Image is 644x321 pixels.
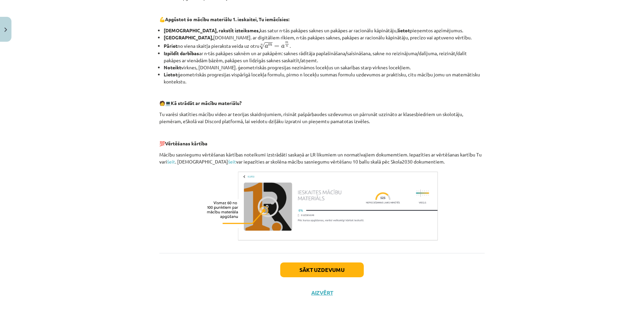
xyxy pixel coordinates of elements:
[164,34,485,41] li: [DOMAIN_NAME]. ar digitāliem rīkiem, n-tās pakāpes saknes, pakāpes ar racionālu kāpinātāju, precī...
[159,151,485,165] p: Mācību sasniegumu vērtēšanas kārtības noteikumi izstrādāti saskaņā ar LR likumiem un normatīvajie...
[164,50,199,56] b: Izpildīt darbības
[397,27,410,33] b: lietot
[171,100,241,106] b: Kā strādāt ar mācību materiālu?
[164,34,213,40] b: [GEOGRAPHIC_DATA],
[159,100,485,107] p: 🧑 💻
[164,71,485,85] li: ģeometriskās progresijas vispārīgā locekļa formulu, pirmo n locekļu summas formulu uzdevumos ar p...
[265,45,268,48] span: a
[164,71,178,77] b: Lietot
[268,44,272,46] span: m
[164,27,485,34] li: kas satur n-tās pakāpes saknes un pakāpes ar racionālu kāpinātāju, pieņemtos apzīmējumus.
[4,28,7,32] img: icon-close-lesson-0947bae3869378f0d4975bcd49f059093ad1ed9edebbc8119c70593378902aed.svg
[159,140,485,147] p: 💯
[309,289,335,296] button: Aizvērt
[159,111,485,125] p: Tu varēsi skatīties mācību video ar teorijas skaidrojumiem, risināt pašpārbaudes uzdevumus un pār...
[165,16,289,22] b: Apgūstot šo mācību materiālu 1. ieskaitei, Tu iemācīsies:
[259,42,265,49] span: √
[228,158,236,165] a: šeit
[164,41,485,50] li: no viena skaitļa pieraksta veida uz otru .
[280,262,364,277] button: Sākt uzdevumu
[274,45,279,48] span: =
[285,42,288,43] span: m
[164,43,178,49] b: Pāriet
[286,45,288,47] span: n
[164,50,485,64] li: ar n-tās pakāpes saknēm un ar pakāpēm: saknes rādītāja paplašināšana/saīsināšana, sakne no reizin...
[159,16,485,23] p: 💪
[164,27,260,33] b: [DEMOGRAPHIC_DATA], rakstīt izteiksmes,
[165,140,207,146] b: Vērtēšanas kārtība
[167,158,175,165] a: šeit
[164,64,181,70] b: Noteikt
[164,64,485,71] li: virknes, [DOMAIN_NAME]. ģeometriskās progresijas nezināmos locekļus un sakarības starp virknes lo...
[281,45,285,48] span: a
